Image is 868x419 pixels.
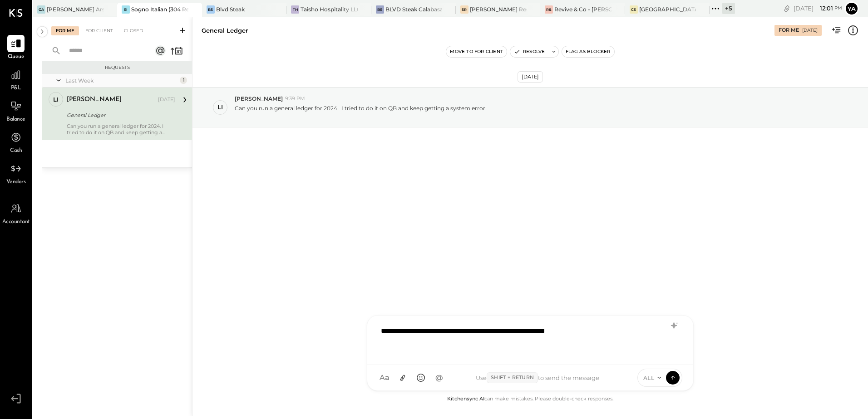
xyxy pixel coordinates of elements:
[0,129,31,155] a: Cash
[47,5,104,13] div: [PERSON_NAME] Arso
[518,71,543,83] div: [DATE]
[487,372,538,383] span: Shift + Return
[431,370,447,386] button: @
[81,26,118,35] div: For Client
[385,373,390,382] span: a
[37,5,45,14] div: GA
[470,5,527,13] div: [PERSON_NAME] Restaurant & Deli
[6,178,26,186] span: Vendors
[643,374,655,382] span: ALL
[207,5,215,14] div: BS
[291,5,299,14] div: TH
[0,160,31,186] a: Vendors
[435,373,443,382] span: @
[217,103,223,112] div: li
[844,1,859,16] button: Ya
[460,5,469,14] div: SR
[447,372,628,383] div: Use to send the message
[285,95,305,102] span: 9:39 PM
[2,218,30,226] span: Accountant
[794,4,842,13] div: [DATE]
[67,111,173,120] div: General Ledger
[510,46,548,57] button: Resolve
[67,123,175,136] div: Can you run a general ledger for 2024. I tried to do it on QB and keep getting a system error.
[131,5,188,13] div: Sogno Italian (304 Restaurant)
[216,5,245,13] div: Blvd Steak
[376,370,393,386] button: Aa
[53,95,59,104] div: li
[802,27,818,34] div: [DATE]
[180,77,187,84] div: 1
[0,200,31,226] a: Accountant
[639,5,696,13] div: [GEOGRAPHIC_DATA][PERSON_NAME]
[51,26,79,35] div: For Me
[446,46,507,57] button: Move to for client
[65,77,178,84] div: Last Week
[158,96,175,103] div: [DATE]
[779,27,799,34] div: For Me
[554,5,611,13] div: Revive & Co - [PERSON_NAME]
[47,64,187,71] div: Requests
[235,104,487,120] p: Can you run a general ledger for 2024. I tried to do it on QB and keep getting a system error.
[122,5,130,14] div: SI
[8,53,25,61] span: Queue
[630,5,638,14] div: CS
[11,84,21,93] span: P&L
[0,35,31,61] a: Queue
[67,95,122,104] div: [PERSON_NAME]
[6,116,25,124] span: Balance
[10,147,22,155] span: Cash
[722,3,735,14] div: + 5
[202,26,248,35] div: General Ledger
[376,5,384,14] div: BS
[385,5,442,13] div: BLVD Steak Calabasas
[119,26,148,35] div: Closed
[235,95,283,102] span: [PERSON_NAME]
[545,5,553,14] div: R&
[782,4,791,13] div: copy link
[562,46,614,57] button: Flag as Blocker
[301,5,357,13] div: Taisho Hospitality LLC
[0,97,31,124] a: Balance
[0,66,31,93] a: P&L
